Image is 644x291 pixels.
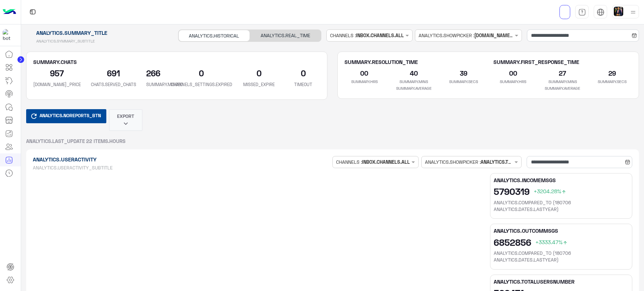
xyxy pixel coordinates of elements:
[146,68,161,78] h2: 266
[26,138,125,144] span: ANALYTICS.LAST_UPDATE 22 ITEMS.HOURS
[242,81,276,88] p: MISSED_EXPIRE
[578,8,586,16] img: tab
[493,85,632,92] p: SUMMARY.AVERAGE
[344,68,384,78] h2: 00
[286,81,320,88] p: TIMEOUT
[344,85,483,92] p: SUMMARY.AVERAGE
[250,30,321,42] div: ANALYTICS.REAL_TIME
[344,59,483,65] h5: SUMMARY.RESOLUTION_TIME
[494,177,629,184] h5: ANALYTICS.INCOMEMSGS
[122,120,130,128] i: keyboard_arrow_down
[394,78,434,85] p: SUMMARY.MINS
[178,30,250,42] div: ANALYTICS.HISTORICAL
[91,81,136,88] p: CHATS.SERVED_CHATS
[171,81,232,88] p: CHANNELS_SETTINGS.EXPIRED
[29,8,37,16] img: tab
[394,68,434,78] h2: 40
[444,68,483,78] h2: 39
[33,156,330,163] h1: ANALYTICS.USERACTIVITY
[33,68,81,78] h2: 957
[494,227,629,234] h5: ANALYTICS.OUTCOMMSGS
[597,8,604,16] img: tab
[592,78,632,85] p: SUMMARY.SECS
[493,68,533,78] h2: 00
[146,81,161,88] p: SUMMARY.MISSED
[494,237,629,247] h2: 6852856
[494,278,629,285] h5: ANALYTICS.TOTALUSERSNUMBER
[33,165,330,170] h5: ANALYTICS.USERACTIVITY_SUBTITLE
[109,109,143,131] button: EXPORTkeyboard_arrow_down
[26,29,171,36] h1: ANALYTICS.SUMMARY_TITLE
[494,186,629,197] h2: 5790319
[494,199,629,213] h6: ANALYTICS.COMPARED_TO (180706 ANALYTICS.DATES.LASTYEAR)
[493,59,632,65] h5: SUMMARY.FIRST_RESPONSE_TIME
[614,7,623,16] img: userImage
[494,250,629,263] h6: ANALYTICS.COMPARED_TO (180706 ANALYTICS.DATES.LASTYEAR)
[575,5,589,19] a: tab
[629,8,637,16] img: profile
[3,5,16,19] img: Logo
[535,239,568,245] span: +3333.47%
[493,78,533,85] p: SUMMARY.HRS
[286,68,320,78] h2: 0
[33,59,321,65] h5: SUMMARY.CHATS
[26,39,171,44] h5: ANALYTICS.SYMMARY_SUBTITLE
[543,78,582,85] p: SUMMARY.MINS
[444,78,483,85] p: SUMMARY.SECS
[543,68,582,78] h2: 27
[33,81,81,88] p: [DOMAIN_NAME]_PRICE
[91,68,136,78] h2: 691
[26,109,106,123] button: ANALYTICS.NOREPORTS_BTN
[534,188,567,194] span: +3204.28%
[3,29,15,41] img: 1403182699927242
[38,111,103,120] span: ANALYTICS.NOREPORTS_BTN
[344,78,384,85] p: SUMMARY.HRS
[171,68,232,78] h2: 0
[242,68,276,78] h2: 0
[592,68,632,78] h2: 29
